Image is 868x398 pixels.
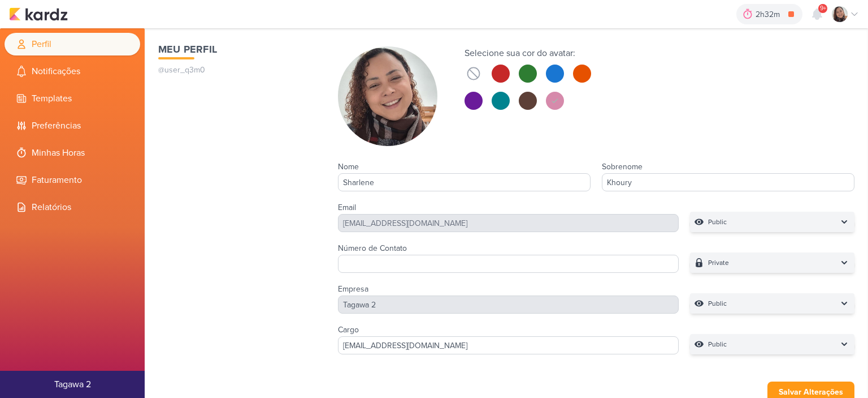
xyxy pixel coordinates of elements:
li: Preferências [5,114,140,137]
li: Relatórios [5,196,140,219]
label: Nome [338,162,359,172]
span: 9+ [820,4,826,13]
li: Faturamento [5,169,140,191]
p: Public [708,216,727,228]
h1: Meu Perfil [158,42,315,57]
img: kardz.app [9,7,68,21]
div: Selecione sua cor do avatar: [465,46,591,60]
li: Minhas Horas [5,142,140,164]
label: Número de Contato [338,243,407,253]
img: Sharlene Khoury [832,6,848,22]
div: [EMAIL_ADDRESS][DOMAIN_NAME] [338,214,679,232]
button: Public [690,212,854,232]
div: 2h32m [756,8,783,20]
p: Private [708,257,729,268]
p: Public [708,298,727,309]
p: @user_q3m0 [158,64,315,76]
label: Empresa [338,284,368,294]
img: Sharlene Khoury [338,46,437,146]
label: Email [338,203,356,212]
li: Templates [5,87,140,110]
button: Private [690,253,854,273]
p: Public [708,339,727,350]
label: Cargo [338,325,359,335]
li: Perfil [5,33,140,55]
label: Sobrenome [602,162,643,172]
button: Public [690,334,854,354]
button: Public [690,293,854,314]
li: Notificações [5,60,140,83]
